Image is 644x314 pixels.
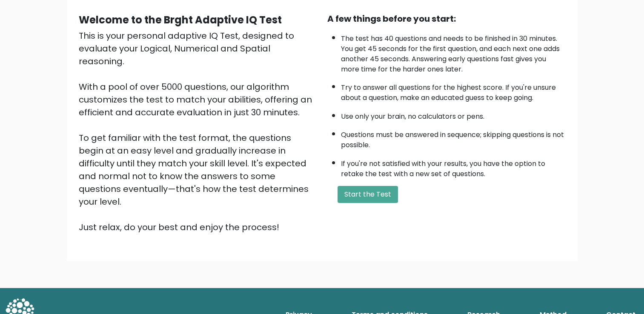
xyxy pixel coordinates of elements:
li: Questions must be answered in sequence; skipping questions is not possible. [341,126,566,150]
li: Try to answer all questions for the highest score. If you're unsure about a question, make an edu... [341,78,566,103]
div: A few things before you start: [327,12,566,25]
li: If you're not satisfied with your results, you have the option to retake the test with a new set ... [341,154,566,179]
li: Use only your brain, no calculators or pens. [341,107,566,122]
li: The test has 40 questions and needs to be finished in 30 minutes. You get 45 seconds for the firs... [341,29,566,74]
button: Start the Test [338,186,398,203]
b: Welcome to the Brght Adaptive IQ Test [79,13,282,27]
div: This is your personal adaptive IQ Test, designed to evaluate your Logical, Numerical and Spatial ... [79,29,317,234]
